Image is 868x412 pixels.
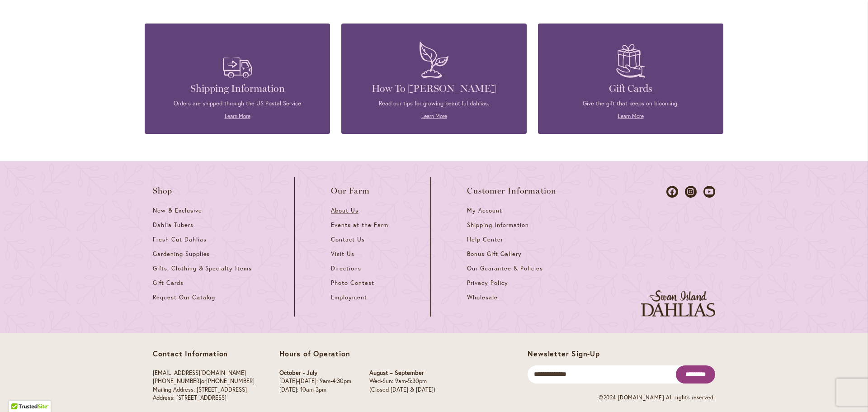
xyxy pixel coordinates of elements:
span: Wholesale [467,294,498,301]
span: Fresh Cut Dahlias [153,236,207,243]
p: Read our tips for growing beautiful dahlias. [355,99,513,108]
a: [PHONE_NUMBER] [206,377,255,385]
span: Dahlia Tubers [153,221,193,229]
span: Customer Information [467,186,557,195]
h4: Shipping Information [158,82,316,95]
p: August – September [369,369,435,378]
span: Gift Cards [153,279,184,287]
a: [EMAIL_ADDRESS][DOMAIN_NAME] [153,369,246,377]
span: Visit Us [331,250,354,258]
span: Contact Us [331,236,365,243]
h4: How To [PERSON_NAME] [355,82,513,95]
p: Orders are shipped through the US Postal Service [158,99,316,108]
span: Help Center [467,236,503,243]
span: Shipping Information [467,221,528,229]
span: Employment [331,294,367,301]
p: Wed-Sun: 9am-5:30pm [369,377,435,386]
p: Contact Information [153,349,255,358]
span: About Us [331,207,359,214]
span: Photo Contest [331,279,374,287]
h4: Gift Cards [552,82,710,95]
a: Learn More [618,113,644,119]
a: Learn More [421,113,447,119]
a: Dahlias on Youtube [703,186,715,198]
a: Learn More [225,113,250,119]
p: [DATE]-[DATE]: 9am-4:30pm [279,377,351,386]
span: New & Exclusive [153,207,202,214]
p: or Mailing Address: [STREET_ADDRESS] Address: [STREET_ADDRESS] [153,369,255,403]
span: Directions [331,265,361,272]
p: Give the gift that keeps on blooming. [552,99,710,108]
span: Bonus Gift Gallery [467,250,521,258]
span: Shop [153,186,173,195]
span: Gardening Supplies [153,250,210,258]
span: Newsletter Sign-Up [528,349,599,358]
span: Privacy Policy [467,279,508,287]
span: Events at the Farm [331,221,388,229]
a: Dahlias on Facebook [666,186,678,198]
p: Hours of Operation [279,349,435,358]
span: My Account [467,207,502,214]
span: Request Our Catalog [153,294,215,301]
p: October - July [279,369,351,378]
a: [PHONE_NUMBER] [153,377,201,385]
span: Gifts, Clothing & Specialty Items [153,265,252,272]
span: Our Guarantee & Policies [467,265,542,272]
span: Our Farm [331,186,370,195]
a: Dahlias on Instagram [685,186,697,198]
